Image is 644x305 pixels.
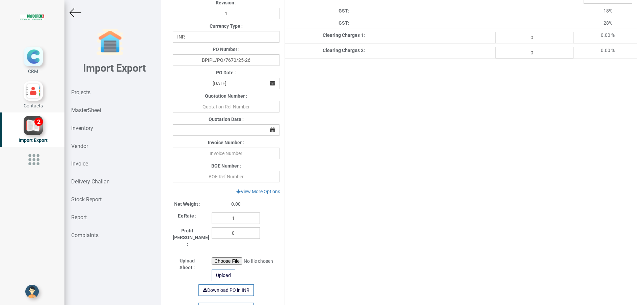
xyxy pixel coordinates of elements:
[231,201,241,207] span: 0.00
[178,212,196,219] label: Ex Rate :
[71,125,93,131] strong: Inventory
[173,54,279,66] input: PO Number
[173,227,202,248] label: Profit [PERSON_NAME] :
[601,32,615,38] span: 0.00 %
[213,46,240,53] label: PO Number :
[34,118,43,126] div: 2
[173,171,279,182] input: BOE Ref Number
[601,48,615,53] span: 0.00 %
[212,270,235,281] div: Upload
[232,186,285,197] a: View More Options
[71,214,87,221] strong: Report
[211,162,241,169] label: BOE Number :
[210,23,243,29] label: Currency Type :
[97,29,124,56] img: garage-closed.png
[19,137,48,143] span: Import Export
[71,178,110,185] strong: Delivery Challan
[216,69,236,76] label: PO Date :
[173,148,279,159] input: Invoice Number
[83,62,146,74] b: Import Export
[173,101,279,112] input: Quotation Ref Number
[205,93,247,99] label: Quotation Number :
[71,232,99,238] strong: Complaints
[323,32,365,39] label: Clearing Charges 1:
[24,103,43,108] span: Contacts
[28,69,38,74] span: CRM
[71,143,88,149] strong: Vendor
[71,107,101,113] strong: MasterSheet
[208,139,244,146] label: Invoice Number :
[173,8,279,19] input: Revision
[339,20,349,26] label: GST:
[71,89,90,96] strong: Projects
[174,201,200,207] label: Net Weight :
[339,7,349,14] label: GST:
[198,284,254,296] a: Download PO in INR
[71,196,102,203] strong: Stock Report
[209,116,244,123] label: Quotation Date :
[603,20,612,26] span: 28%
[323,47,365,54] label: Clearing Charges 2:
[71,160,88,167] strong: Invoice
[173,257,202,271] label: Upload Sheet :
[603,8,612,14] span: 18%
